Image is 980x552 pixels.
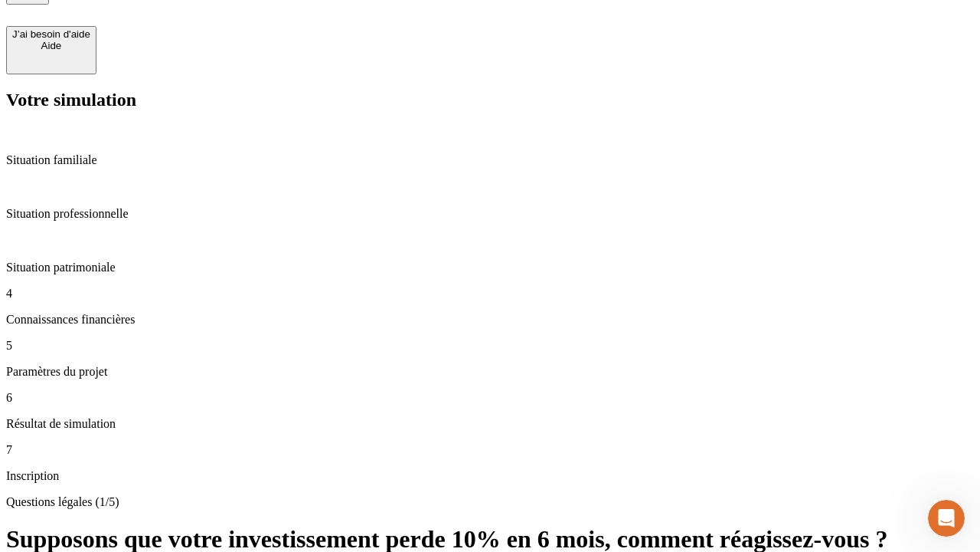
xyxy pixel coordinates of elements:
p: Paramètres du projet [6,365,974,379]
p: 7 [6,443,974,457]
p: 4 [6,287,974,301]
p: Inscription [6,469,974,483]
div: Aide [12,40,90,51]
p: 6 [6,391,974,405]
p: 5 [6,339,974,353]
button: J’ai besoin d'aideAide [6,26,96,74]
p: Situation patrimoniale [6,261,974,274]
p: Questions légales (1/5) [6,495,974,509]
p: Situation familiale [6,153,974,167]
iframe: Intercom live chat [928,500,965,537]
div: J’ai besoin d'aide [12,28,90,40]
p: Situation professionnelle [6,207,974,221]
p: Connaissances financières [6,313,974,327]
h2: Votre simulation [6,90,974,110]
p: Résultat de simulation [6,417,974,431]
